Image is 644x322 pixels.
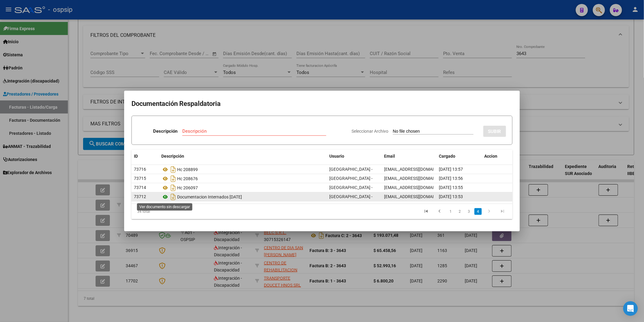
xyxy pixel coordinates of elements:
[382,150,436,163] datatable-header-cell: Email
[352,129,388,134] span: Seleccionar Archivo
[169,192,177,202] i: Descargar documento
[134,194,146,199] span: 73712
[439,167,463,172] span: [DATE] 13:57
[384,176,452,181] span: [EMAIL_ADDRESS][DOMAIN_NAME]
[474,206,483,217] li: page 4
[329,154,344,159] span: Usuario
[439,154,455,159] span: Cargado
[169,165,177,174] i: Descargar documento
[384,185,452,190] span: [EMAIL_ADDRESS][DOMAIN_NAME]
[161,154,184,159] span: Descripción
[497,208,509,215] a: go to last page
[131,98,513,110] h2: Documentación Respaldatoria
[134,176,146,181] span: 73715
[446,206,455,217] li: page 1
[329,167,373,172] span: [GEOGRAPHIC_DATA] -
[439,176,463,181] span: [DATE] 13:56
[488,129,501,134] span: SUBIR
[484,208,495,215] a: go to next page
[485,154,498,159] span: Accion
[161,174,324,184] div: Hc 208676
[384,167,452,172] span: [EMAIL_ADDRESS][DOMAIN_NAME]
[329,194,373,199] span: [GEOGRAPHIC_DATA] -
[420,208,432,215] a: go to first page
[456,208,464,215] a: 2
[623,301,638,316] div: Open Intercom Messenger
[329,176,373,181] span: [GEOGRAPHIC_DATA] -
[159,150,327,163] datatable-header-cell: Descripción
[329,185,373,190] span: [GEOGRAPHIC_DATA] -
[434,208,445,215] a: go to previous page
[436,150,482,163] datatable-header-cell: Cargado
[439,194,463,199] span: [DATE] 13:53
[465,208,473,215] a: 3
[439,185,463,190] span: [DATE] 13:55
[327,150,382,163] datatable-header-cell: Usuario
[153,128,177,135] p: Descripción
[384,154,395,159] span: Email
[131,204,207,219] div: 34 total
[131,150,159,163] datatable-header-cell: ID
[161,165,324,174] div: Hc 208899
[169,183,177,193] i: Descargar documento
[384,194,452,199] span: [EMAIL_ADDRESS][DOMAIN_NAME]
[464,206,474,217] li: page 3
[483,126,506,137] button: SUBIR
[161,183,324,193] div: Hc 206097
[455,206,464,217] li: page 2
[161,192,324,202] div: Documentacion Internados [DATE]
[169,174,177,184] i: Descargar documento
[134,185,146,190] span: 73714
[447,208,454,215] a: 1
[482,150,513,163] datatable-header-cell: Accion
[134,167,146,172] span: 73716
[134,154,138,159] span: ID
[474,208,482,215] a: 4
